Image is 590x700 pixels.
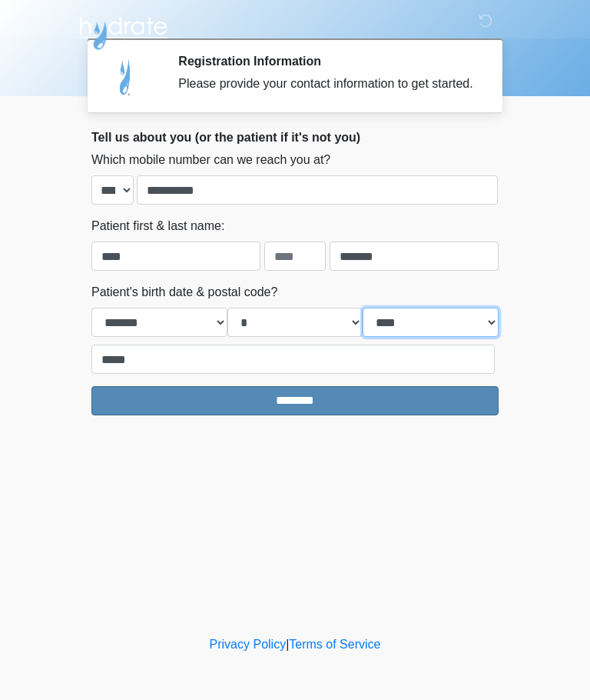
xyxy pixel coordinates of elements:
a: Terms of Service [289,638,380,651]
a: | [286,638,289,651]
img: Hydrate IV Bar - Arcadia Logo [76,12,170,51]
label: Patient first & last name: [91,217,224,235]
label: Which mobile number can we reach you at? [91,151,330,169]
a: Privacy Policy [210,638,287,651]
div: Please provide your contact information to get started. [178,75,476,93]
h2: Tell us about you (or the patient if it's not you) [91,130,499,145]
img: Agent Avatar [103,54,149,100]
label: Patient's birth date & postal code? [91,283,277,302]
